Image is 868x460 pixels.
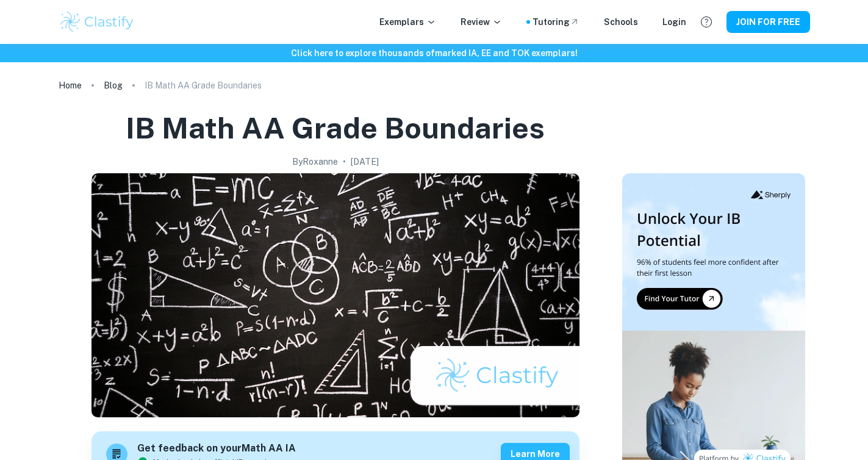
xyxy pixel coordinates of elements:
[604,15,638,29] a: Schools
[137,441,296,456] h6: Get feedback on your Math AA IA
[59,10,136,34] img: Clastify logo
[351,155,379,168] h2: [DATE]
[343,155,346,168] p: •
[145,79,262,92] p: IB Math AA Grade Boundaries
[533,15,579,29] a: Tutoring
[59,77,82,94] a: Home
[91,173,579,417] img: IB Math AA Grade Boundaries cover image
[461,15,502,29] p: Review
[726,11,810,33] button: JOIN FOR FREE
[2,46,866,60] h6: Click here to explore thousands of marked IA, EE and TOK exemplars !
[104,77,123,94] a: Blog
[696,12,717,32] button: Help and Feedback
[126,109,545,148] h1: IB Math AA Grade Boundaries
[292,155,338,168] h2: By Roxanne
[662,15,686,29] a: Login
[379,15,436,29] p: Exemplars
